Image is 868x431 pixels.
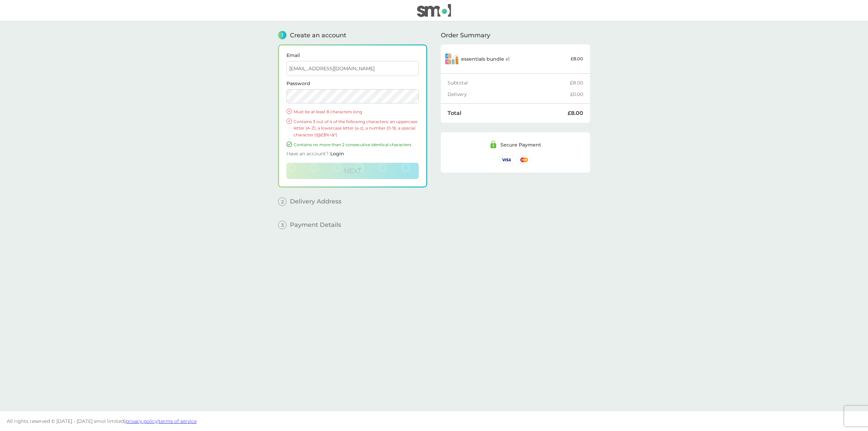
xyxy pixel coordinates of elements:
span: Order Summary [441,32,490,38]
div: £0.00 [570,92,583,97]
div: £8.00 [568,111,583,116]
button: Next [287,163,419,179]
span: 2 [278,197,287,206]
span: 1 [278,31,287,39]
a: terms of service [159,418,197,424]
p: Contains no more than 2 consecutive identical characters [294,141,419,148]
img: smol [417,4,451,17]
label: Email [287,53,419,58]
div: Total [448,111,568,116]
div: Secure Payment [500,142,541,147]
span: Next [344,167,361,175]
div: Subtotal [448,80,570,85]
div: Have an account? [287,148,419,163]
span: Login [330,151,344,157]
span: 3 [278,221,287,229]
a: privacy policy [125,418,157,424]
label: Password [287,81,419,86]
span: Payment Details [290,222,341,228]
p: £8.00 [571,55,583,62]
div: Delivery [448,92,570,97]
p: Must be at least 8 characters long [294,109,419,115]
span: essentials bundle [461,56,504,62]
p: x 1 [461,56,510,62]
span: Create an account [290,32,346,38]
span: Delivery Address [290,198,341,204]
img: /assets/icons/cards/visa.svg [500,156,513,164]
div: £8.00 [570,80,583,85]
p: Contains 3 out of 4 of the following characters: an uppercase letter (A-Z), a lowercase letter (a... [294,118,419,138]
img: /assets/icons/cards/mastercard.svg [517,156,531,164]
